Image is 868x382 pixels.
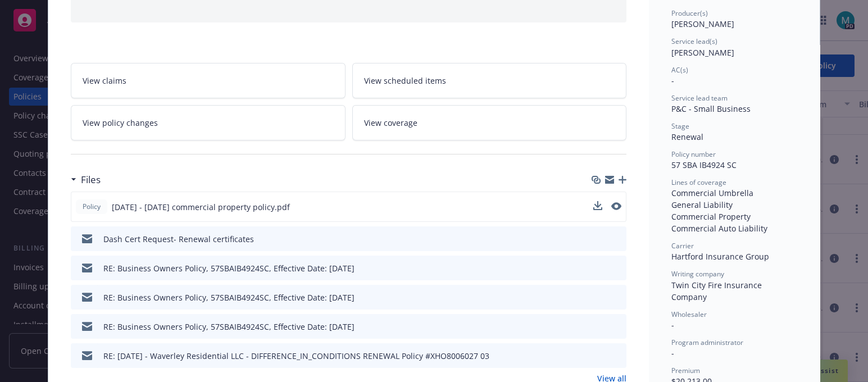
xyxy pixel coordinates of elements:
span: Lines of coverage [671,178,726,187]
span: View policy changes [83,117,158,129]
button: download file [593,201,602,210]
span: Policy [80,202,103,212]
span: Policy number [671,149,716,159]
button: preview file [612,233,622,245]
div: General Liability [671,199,797,211]
a: View claims [71,63,346,98]
button: download file [594,233,603,245]
div: Commercial Auto Liability [671,222,797,234]
button: preview file [611,201,621,213]
span: Service lead(s) [671,37,717,46]
div: RE: Business Owners Policy, 57SBAIB4924SC, Effective Date: [DATE] [103,292,355,303]
span: Producer(s) [671,8,708,18]
span: AC(s) [671,65,688,75]
span: Wholesaler [671,310,707,319]
span: Twin City Fire Insurance Company [671,280,764,302]
span: [PERSON_NAME] [671,47,734,58]
div: Commercial Umbrella [671,187,797,199]
button: download file [594,262,603,274]
h3: Files [81,172,101,187]
span: 57 SBA IB4924 SC [671,160,737,170]
a: View coverage [352,105,627,140]
span: View claims [83,75,126,87]
span: - [671,75,674,86]
span: Hartford Insurance Group [671,251,769,262]
span: View coverage [364,117,417,129]
button: download file [594,321,603,333]
div: Commercial Property [671,211,797,222]
span: Stage [671,121,689,131]
button: download file [594,292,603,303]
div: RE: [DATE] - Waverley Residential LLC - DIFFERENCE_IN_CONDITIONS RENEWAL Policy #XHO8006027 03 [103,350,489,362]
span: [DATE] - [DATE] commercial property policy.pdf [112,201,290,213]
span: - [671,348,674,358]
button: preview file [612,321,622,333]
span: Renewal [671,131,703,142]
button: preview file [612,292,622,303]
span: Program administrator [671,338,743,347]
a: View policy changes [71,105,346,140]
span: Carrier [671,241,694,251]
div: RE: Business Owners Policy, 57SBAIB4924SC, Effective Date: [DATE] [103,321,355,333]
button: preview file [612,350,622,362]
div: RE: Business Owners Policy, 57SBAIB4924SC, Effective Date: [DATE] [103,262,355,274]
span: P&C - Small Business [671,103,751,114]
span: [PERSON_NAME] [671,19,734,29]
span: Service lead team [671,93,728,103]
button: download file [594,350,603,362]
button: preview file [612,262,622,274]
div: Files [71,172,101,187]
span: Writing company [671,269,724,279]
a: View scheduled items [352,63,627,98]
span: Premium [671,366,700,375]
span: View scheduled items [364,75,446,87]
span: - [671,320,674,330]
div: Dash Cert Request- Renewal certificates [103,233,254,245]
button: download file [593,201,602,213]
button: preview file [611,202,621,210]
